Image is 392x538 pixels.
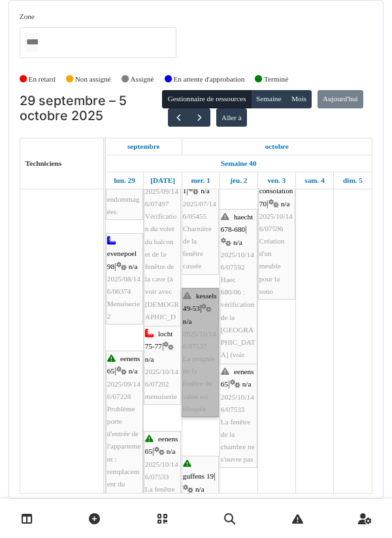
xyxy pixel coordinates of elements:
span: Problème porte d'entrée de l'appartement : remplacement du cylindre [107,405,141,500]
a: 29 septembre 2025 [110,172,138,189]
span: Charnière de la fenêtre cassée [183,225,212,270]
span: consolation 70 [259,187,293,207]
button: Aujourd'hui [318,90,363,108]
span: Haec 680/06 : vérification de la [GEOGRAPHIC_DATA] (voir photo) [221,276,255,371]
span: Vérification du volet du balcon et de la fenêtre de la cave (à voir avec [DEMOGRAPHIC_DATA]) [145,212,179,333]
span: n/a [201,187,210,195]
span: eenens 65 [145,435,178,455]
span: 2025/10/146/07533 [221,393,254,413]
div: | [221,211,256,373]
div: | [259,172,294,298]
span: n/a [167,447,176,455]
span: n/a [195,485,204,493]
span: menuiserie [145,392,177,400]
span: n/a [242,380,252,388]
span: guffens 19 [183,472,214,480]
button: Précédent [168,108,189,127]
label: Terminé [264,74,288,85]
button: Mois [286,90,312,108]
span: n/a [281,200,290,208]
a: 2 octobre 2025 [227,172,250,189]
span: n/a [233,238,242,246]
span: La fenêtre de la chambre ne s'ouvre pas [221,418,255,464]
span: Création d'un meuble pour la sono [259,237,285,295]
a: 5 octobre 2025 [340,172,366,189]
span: 2025/08/146/06374 [107,275,140,295]
span: Techniciens [25,159,62,167]
div: | [145,328,180,403]
span: n/a [129,367,138,375]
span: evenepoel 98 [107,249,137,270]
span: 2025/10/146/07533 [145,460,178,481]
span: eenens 65 [221,368,254,388]
span: 2025/09/146/07228 [107,380,140,400]
h2: 29 septembre – 5 octobre 2025 [20,93,163,124]
button: Gestionnaire de ressources [162,90,251,108]
div: | [145,135,180,336]
button: Suivant [189,108,210,127]
div: | [221,366,256,466]
span: La fenêtre de la chambre ne s'ouvre pas [145,485,179,531]
span: Menuiserie 2 [107,300,140,320]
span: haecht 678-680 [221,213,253,233]
a: 29 septembre 2025 [124,138,163,155]
span: eenens 65 [107,355,140,375]
span: 2025/10/146/07592 [221,251,254,271]
label: Zone [20,11,35,22]
label: Non assigné [75,74,111,85]
label: En attente d'approbation [173,74,244,85]
label: En retard [29,74,56,85]
span: 2025/10/146/07596 [259,212,293,232]
span: n/a [129,262,138,270]
span: 2025/07/146/05455 [183,200,216,220]
span: 2025/10/146/07202 [145,368,178,388]
div: | [107,235,142,323]
button: Aller à [216,108,247,127]
div: | [183,172,218,273]
a: 1 octobre 2025 [262,138,292,155]
span: n/a [145,355,154,363]
label: Assigné [131,74,154,85]
a: 1 octobre 2025 [188,172,213,189]
input: Tous [25,33,38,52]
a: 3 octobre 2025 [264,172,289,189]
div: | [107,353,142,503]
span: locht 75-77 [145,330,173,350]
button: Semaine [251,90,287,108]
a: 30 septembre 2025 [147,172,178,189]
a: 4 octobre 2025 [301,172,327,189]
a: Semaine 40 [218,155,259,172]
div: | [145,433,180,533]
